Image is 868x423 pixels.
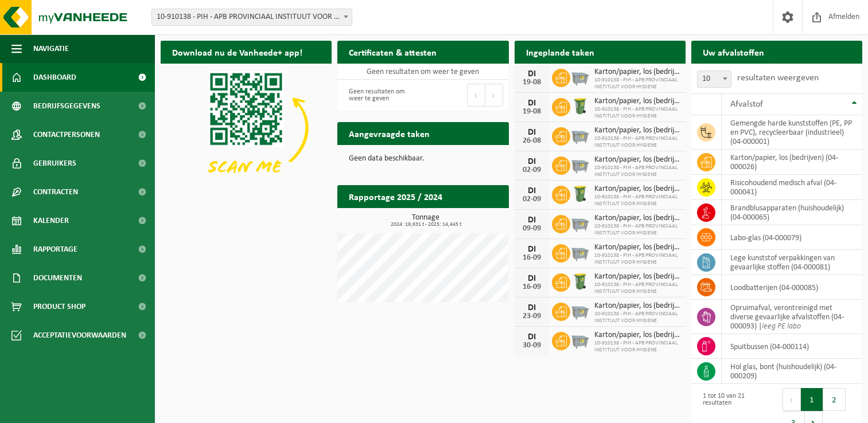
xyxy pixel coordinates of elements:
td: labo-glas (04-000079) [722,225,862,250]
h2: Rapportage 2025 / 2024 [337,185,454,207]
img: WB-2500-GAL-GY-01 [570,301,590,320]
span: Karton/papier, los (bedrijven) [594,155,680,164]
span: Navigatie [33,34,69,63]
div: DI [520,274,543,283]
span: 10-910138 - PIH - APB PROVINCIAAL INSTITUUT VOOR HYGIENE [594,106,680,120]
span: Acceptatievoorwaarden [33,321,126,350]
td: gemengde harde kunststoffen (PE, PP en PVC), recycleerbaar (industrieel) (04-000001) [722,115,862,150]
span: Dashboard [33,63,76,92]
button: Next [485,84,503,107]
img: Download de VHEPlus App [161,64,332,192]
label: resultaten weergeven [737,73,819,83]
span: Afvalstof [730,100,763,109]
span: 10-910138 - PIH - APB PROVINCIAAL INSTITUUT VOOR HYGIENE [594,340,680,354]
h2: Aangevraagde taken [337,122,441,144]
span: 10-910138 - PIH - APB PROVINCIAAL INSTITUUT VOOR HYGIENE - ANTWERPEN [152,9,352,25]
img: WB-2500-GAL-GY-01 [570,213,590,233]
button: Previous [783,388,801,411]
span: 10 [697,70,731,88]
img: WB-2500-GAL-GY-01 [570,155,590,174]
div: 26-08 [520,137,543,145]
span: Contactpersonen [33,120,100,149]
img: WB-2500-GAL-GY-01 [570,330,590,350]
div: 09-09 [520,225,543,233]
div: 19-08 [520,108,543,116]
div: DI [520,245,543,254]
div: 02-09 [520,166,543,174]
div: 16-09 [520,254,543,262]
span: Karton/papier, los (bedrijven) [594,68,680,77]
span: 10-910138 - PIH - APB PROVINCIAAL INSTITUUT VOOR HYGIENE [594,135,680,149]
span: 10-910138 - PIH - APB PROVINCIAAL INSTITUUT VOOR HYGIENE [594,252,680,266]
td: lege kunststof verpakkingen van gevaarlijke stoffen (04-000081) [722,250,862,275]
td: karton/papier, los (bedrijven) (04-000026) [722,150,862,175]
div: DI [520,303,543,312]
span: Gebruikers [33,149,76,178]
td: opruimafval, verontreinigd met diverse gevaarlijke afvalstoffen (04-000093) | [722,300,862,334]
span: 10 [698,71,731,87]
span: Karton/papier, los (bedrijven) [594,185,680,194]
div: DI [520,186,543,195]
span: Bedrijfsgegevens [33,92,100,120]
h2: Uw afvalstoffen [691,41,776,63]
img: WB-2500-GAL-GY-01 [570,242,590,262]
div: DI [520,128,543,137]
span: 10-910138 - PIH - APB PROVINCIAAL INSTITUUT VOOR HYGIENE [594,223,680,237]
button: 1 [801,388,823,411]
span: 2024: 19,631 t - 2025: 14,445 t [343,222,508,228]
h2: Ingeplande taken [515,41,606,63]
span: Contracten [33,178,78,206]
span: Karton/papier, los (bedrijven) [594,243,680,252]
button: Previous [467,84,485,107]
i: leeg PE labo [762,322,801,331]
div: 19-08 [520,79,543,87]
span: Documenten [33,264,82,292]
span: 10-910138 - PIH - APB PROVINCIAAL INSTITUUT VOOR HYGIENE [594,194,680,207]
div: DI [520,216,543,225]
img: WB-0240-HPE-GN-50 [570,96,590,116]
td: brandblusapparaten (huishoudelijk) (04-000065) [722,200,862,225]
span: 10-910138 - PIH - APB PROVINCIAAL INSTITUUT VOOR HYGIENE [594,77,680,91]
div: DI [520,69,543,79]
div: DI [520,99,543,108]
div: DI [520,332,543,342]
span: Karton/papier, los (bedrijven) [594,126,680,135]
td: loodbatterijen (04-000085) [722,275,862,300]
span: Kalender [33,206,69,235]
img: WB-0240-HPE-GN-50 [570,272,590,291]
h2: Download nu de Vanheede+ app! [161,41,314,63]
span: 10-910138 - PIH - APB PROVINCIAAL INSTITUUT VOOR HYGIENE [594,281,680,295]
span: Product Shop [33,292,85,321]
h2: Certificaten & attesten [337,41,448,63]
span: 10-910138 - PIH - APB PROVINCIAAL INSTITUUT VOOR HYGIENE [594,164,680,178]
a: Bekijk rapportage [423,207,508,230]
span: 10-910138 - PIH - APB PROVINCIAAL INSTITUUT VOOR HYGIENE [594,311,680,324]
div: DI [520,157,543,166]
td: Geen resultaten om weer te geven [337,64,508,80]
p: Geen data beschikbaar. [349,155,497,163]
span: Rapportage [33,235,77,264]
div: 30-09 [520,342,543,350]
span: Karton/papier, los (bedrijven) [594,331,680,340]
span: Karton/papier, los (bedrijven) [594,97,680,106]
h3: Tonnage [343,214,508,228]
img: WB-2500-GAL-GY-01 [570,67,590,87]
span: 10-910138 - PIH - APB PROVINCIAAL INSTITUUT VOOR HYGIENE - ANTWERPEN [151,9,352,26]
div: 02-09 [520,195,543,203]
td: risicohoudend medisch afval (04-000041) [722,175,862,200]
td: spuitbussen (04-000114) [722,334,862,359]
span: Karton/papier, los (bedrijven) [594,214,680,223]
div: Geen resultaten om weer te geven [343,83,417,108]
div: 16-09 [520,283,543,291]
button: 2 [823,388,846,411]
img: WB-2500-GAL-GY-01 [570,126,590,145]
img: WB-0240-HPE-GN-50 [570,184,590,203]
span: Karton/papier, los (bedrijven) [594,272,680,281]
span: Karton/papier, los (bedrijven) [594,301,680,311]
div: 23-09 [520,312,543,320]
td: hol glas, bont (huishoudelijk) (04-000209) [722,359,862,384]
